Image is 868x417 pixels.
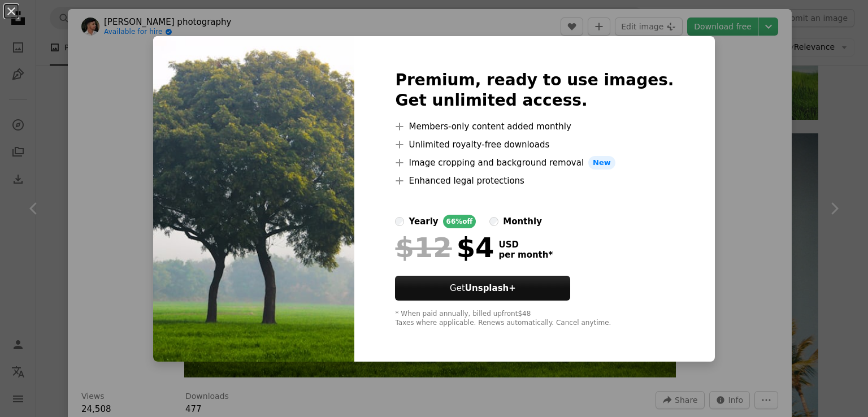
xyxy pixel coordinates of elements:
li: Members-only content added monthly [395,120,674,133]
span: $12 [395,233,452,262]
div: monthly [503,215,542,228]
button: GetUnsplash+ [395,276,570,301]
h2: Premium, ready to use images. Get unlimited access. [395,70,674,111]
div: * When paid annually, billed upfront $48 Taxes where applicable. Renews automatically. Cancel any... [395,310,674,328]
li: Unlimited royalty-free downloads [395,138,674,151]
strong: Unsplash+ [465,283,516,293]
input: yearly66%off [395,217,404,226]
input: monthly [489,217,498,226]
div: 66% off [443,215,476,228]
span: per month * [498,250,553,260]
div: yearly [409,215,438,228]
div: $4 [395,233,494,262]
li: Image cropping and background removal [395,156,674,170]
span: USD [498,240,553,250]
span: New [588,156,615,170]
img: photo-1673321845387-95dbc90264c8 [153,36,354,362]
li: Enhanced legal protections [395,174,674,188]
